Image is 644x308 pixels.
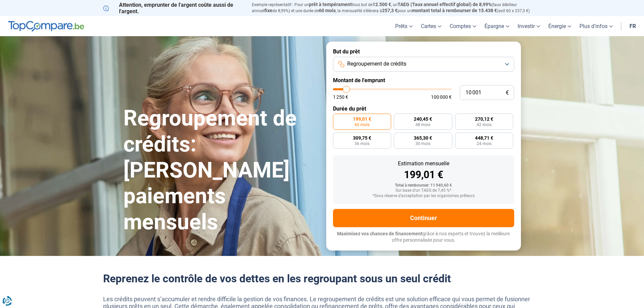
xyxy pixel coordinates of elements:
[353,136,371,140] span: 309,75 €
[337,231,423,236] span: Maximisez vos chances de financement
[333,77,514,84] label: Montant de l'emprunt
[431,95,452,99] span: 100 000 €
[338,161,509,166] div: Estimation mensuelle
[417,16,446,36] a: Cartes
[319,8,336,13] span: 60 mois
[333,105,514,112] label: Durée du prêt
[347,60,406,68] span: Regroupement de crédits
[338,194,509,198] div: *Sous réserve d'acceptation par les organismes prêteurs
[575,16,617,36] a: Plus d'infos
[103,272,541,285] h2: Reprenez le contrôle de vos dettes en les regroupant sous un seul crédit
[477,123,492,127] span: 42 mois
[353,117,371,121] span: 199,01 €
[625,16,640,36] a: fr
[333,231,514,244] p: grâce à nos experts et trouvez la meilleure offre personnalisée pour vous.
[333,57,514,72] button: Regroupement de crédits
[514,16,544,36] a: Investir
[414,136,432,140] span: 365,30 €
[309,2,352,7] span: prêt à tempérament
[475,117,493,121] span: 270,12 €
[480,16,514,36] a: Épargne
[477,142,492,146] span: 24 mois
[506,90,509,96] span: €
[373,2,391,7] span: 12.500 €
[333,95,348,99] span: 1 250 €
[355,142,369,146] span: 36 mois
[333,48,514,55] label: But du prêt
[475,136,493,140] span: 448,71 €
[415,123,430,127] span: 48 mois
[103,2,244,15] p: Attention, emprunter de l'argent coûte aussi de l'argent.
[338,183,509,188] div: Total à rembourser: 11 940,60 €
[252,2,541,14] p: Exemple représentatif : Pour un tous but de , un (taux débiteur annuel de 8,99%) et une durée de ...
[8,21,84,32] img: TopCompare
[333,209,514,227] button: Continuer
[355,123,369,127] span: 60 mois
[415,142,430,146] span: 30 mois
[398,2,492,7] span: TAEG (Taux annuel effectif global) de 8,99%
[338,188,509,193] div: Sur base d'un TAEG de 7,45 %*
[391,16,417,36] a: Prêts
[544,16,575,36] a: Énergie
[412,8,497,13] span: montant total à rembourser de 15.438 €
[382,8,398,13] span: 257,3 €
[338,170,509,180] div: 199,01 €
[123,105,318,235] h1: Regroupement de crédits: [PERSON_NAME] paiements mensuels
[414,117,432,121] span: 240,45 €
[264,8,272,13] span: fixe
[446,16,480,36] a: Comptes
